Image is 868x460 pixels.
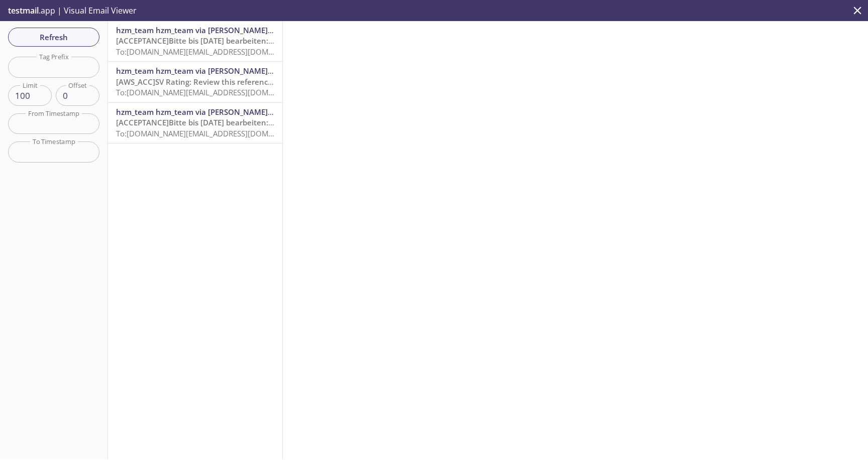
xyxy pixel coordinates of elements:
span: [AWS_ACC]SV Rating: Review this reference by [DATE]T14:53:36.748+0200 [116,77,382,87]
span: [ACCEPTANCE]Bitte bis [DATE] bearbeiten: Abschlusszeugnis für [PERSON_NAME] [116,36,408,46]
div: hzm_team hzm_team via [PERSON_NAME] Manager[AWS_ACC]SV Rating: Review this reference by [DATE]T14... [108,62,282,102]
span: To: [DOMAIN_NAME][EMAIL_ADDRESS][DOMAIN_NAME] [116,87,307,97]
span: To: [DOMAIN_NAME][EMAIL_ADDRESS][DOMAIN_NAME] [116,128,307,138]
span: hzm_team hzm_team via [PERSON_NAME] Manager [116,107,302,117]
span: [ACCEPTANCE]Bitte bis [DATE] bearbeiten: Abschlusszeugnis für [PERSON_NAME] [116,117,408,127]
div: hzm_team hzm_team via [PERSON_NAME] Manager[ACCEPTANCE]Bitte bis [DATE] bearbeiten: Abschlusszeug... [108,103,282,143]
button: Refresh [8,28,99,47]
span: hzm_team hzm_team via [PERSON_NAME] Manager [116,25,302,35]
div: hzm_team hzm_team via [PERSON_NAME] Manager[ACCEPTANCE]Bitte bis [DATE] bearbeiten: Abschlusszeug... [108,21,282,61]
span: To: [DOMAIN_NAME][EMAIL_ADDRESS][DOMAIN_NAME] [116,47,307,57]
span: testmail [8,5,39,16]
span: Refresh [16,31,91,44]
nav: emails [108,21,282,143]
span: hzm_team hzm_team via [PERSON_NAME] Manager [116,66,302,76]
